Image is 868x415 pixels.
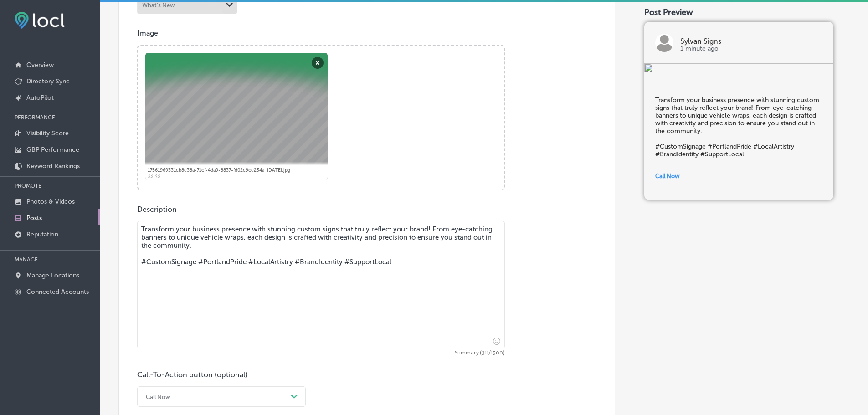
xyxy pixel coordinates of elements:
p: Reputation [26,231,58,238]
p: 1 minute ago [680,45,822,52]
p: Photos & Videos [26,198,75,205]
span: Insert emoji [489,335,500,347]
span: Summary (311/1500) [137,350,505,356]
p: Manage Locations [26,272,79,279]
a: Powered by PQINA [138,46,203,54]
span: Call Now [655,173,680,179]
img: logo [655,34,673,52]
p: Visibility Score [26,129,69,137]
div: Call Now [146,393,170,400]
textarea: Transform your business presence with stunning custom signs that truly reflect your brand! From e... [137,221,505,348]
div: Post Preview [644,7,850,17]
label: Description [137,205,177,214]
p: Image [137,29,596,37]
div: What's New [142,2,175,9]
p: AutoPilot [26,94,54,102]
p: Directory Sync [26,77,70,85]
img: fda3e92497d09a02dc62c9cd864e3231.png [15,12,65,29]
p: Connected Accounts [26,288,89,296]
h5: Transform your business presence with stunning custom signs that truly reflect your brand! From e... [655,96,822,158]
label: Call-To-Action button (optional) [137,370,247,379]
img: 9fc98daf-961e-4e69-acaf-831e5c2112c2 [644,63,833,74]
p: GBP Performance [26,146,79,154]
p: Keyword Rankings [26,162,80,170]
p: Sylvan Signs [680,38,822,45]
p: Posts [26,214,42,222]
p: Overview [26,61,54,69]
